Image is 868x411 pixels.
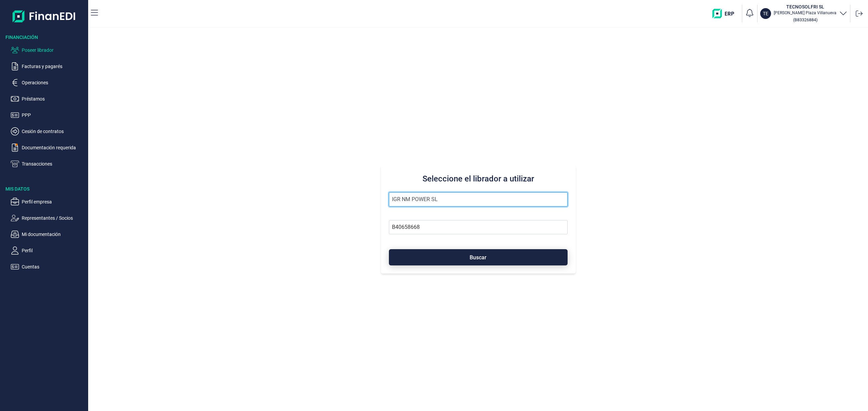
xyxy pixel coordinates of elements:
[793,17,817,22] small: Copiar cif
[22,263,85,271] p: Cuentas
[774,3,836,10] h3: TECNOSOLFRI SL
[22,214,85,222] p: Representantes / Socios
[22,246,85,255] p: Perfil
[11,230,85,238] button: Mi documentación
[11,198,85,206] button: Perfil empresa
[11,144,85,152] button: Documentación requerida
[22,198,85,206] p: Perfil empresa
[22,46,85,54] p: Poseer librador
[13,5,76,27] img: Logo de aplicación
[22,127,85,135] p: Cesión de contratos
[763,10,768,17] p: TE
[22,230,85,238] p: Mi documentación
[760,3,847,24] button: TETECNOSOLFRI SL[PERSON_NAME] Plaza Villanueva(B83326884)
[11,79,85,87] button: Operaciones
[470,255,487,260] span: Buscar
[11,246,85,255] button: Perfil
[22,95,85,103] p: Préstamos
[22,111,85,119] p: PPP
[22,144,85,152] p: Documentación requerida
[11,127,85,135] button: Cesión de contratos
[774,10,836,16] p: [PERSON_NAME] Plaza Villanueva
[389,220,568,234] input: Busque por NIF
[11,62,85,70] button: Facturas y pagarés
[712,9,739,18] img: erp
[11,95,85,103] button: Préstamos
[11,160,85,168] button: Transacciones
[389,173,568,184] h3: Seleccione el librador a utilizar
[389,249,568,265] button: Buscar
[11,263,85,271] button: Cuentas
[11,214,85,222] button: Representantes / Socios
[22,160,85,168] p: Transacciones
[11,46,85,54] button: Poseer librador
[389,192,568,207] input: Seleccione la razón social
[22,79,85,87] p: Operaciones
[11,111,85,119] button: PPP
[22,62,85,70] p: Facturas y pagarés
